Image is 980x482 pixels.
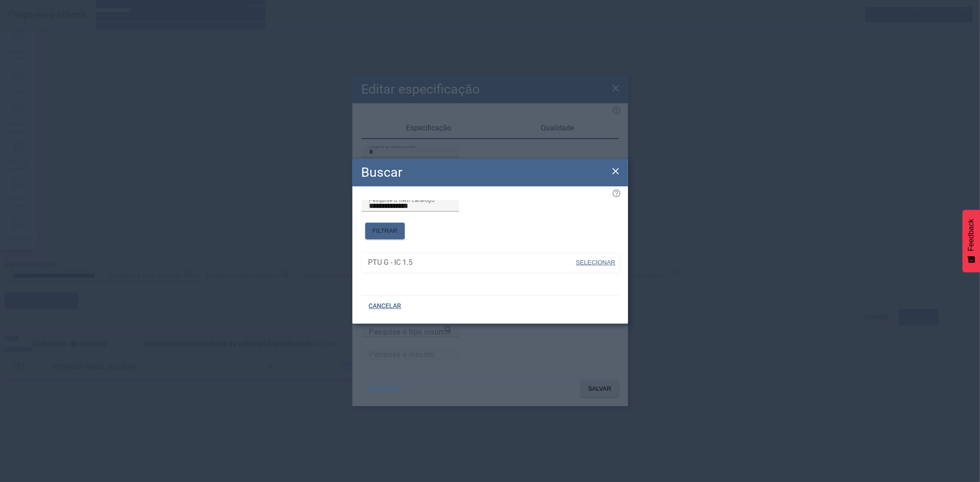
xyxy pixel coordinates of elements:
span: FILTRAR [373,226,398,235]
span: Feedback [967,219,975,251]
button: SELECIONAR [575,254,616,271]
h2: Buscar [362,163,403,182]
button: FILTRAR [365,223,405,239]
span: PTU G - IC 1.5 [368,257,575,268]
mat-label: Pesquise o item catálogo [369,196,435,203]
span: CANCELAR [369,384,402,393]
button: CANCELAR [362,298,409,314]
button: CANCELAR [362,381,409,397]
button: SALVAR [581,381,619,397]
span: SALVAR [588,384,612,393]
button: Feedback - Mostrar pesquisa [963,210,980,272]
span: CANCELAR [369,302,402,311]
span: SELECIONAR [576,259,616,266]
